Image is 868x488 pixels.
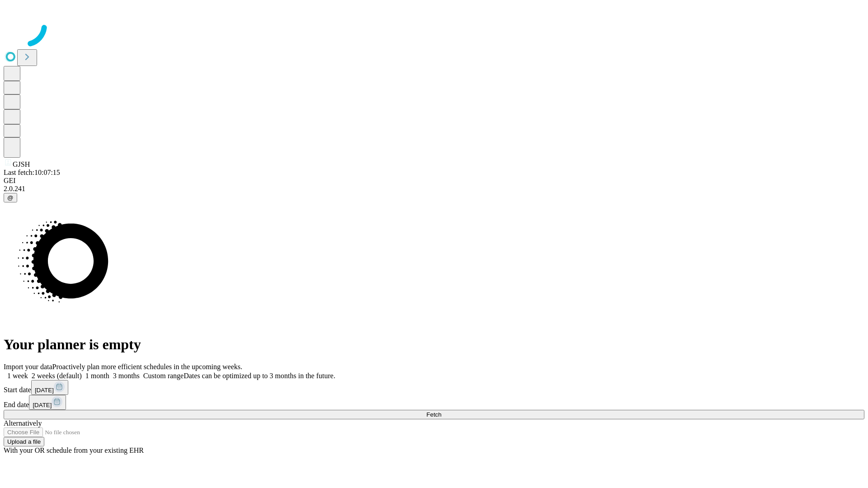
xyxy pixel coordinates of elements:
[113,372,140,380] span: 3 months
[143,372,184,380] span: Custom range
[4,185,864,193] div: 2.0.241
[4,169,60,176] span: Last fetch: 10:07:15
[52,363,242,371] span: Proactively plan more efficient schedules in the upcoming weeks.
[4,193,17,202] button: @
[33,402,52,408] span: [DATE]
[29,395,66,410] button: [DATE]
[4,380,864,395] div: Start date
[32,372,82,380] span: 2 weeks (default)
[184,372,335,380] span: Dates can be optimized up to 3 months in the future.
[4,363,52,371] span: Import your data
[85,372,109,380] span: 1 month
[13,160,30,168] span: GJSH
[4,395,864,410] div: End date
[4,336,864,353] h1: Your planner is empty
[35,387,54,394] span: [DATE]
[31,380,68,395] button: [DATE]
[426,411,441,418] span: Fetch
[4,410,864,419] button: Fetch
[4,437,44,446] button: Upload a file
[4,419,42,427] span: Alternatively
[7,194,14,201] span: @
[7,372,28,380] span: 1 week
[4,177,864,185] div: GEI
[4,446,144,454] span: With your OR schedule from your existing EHR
